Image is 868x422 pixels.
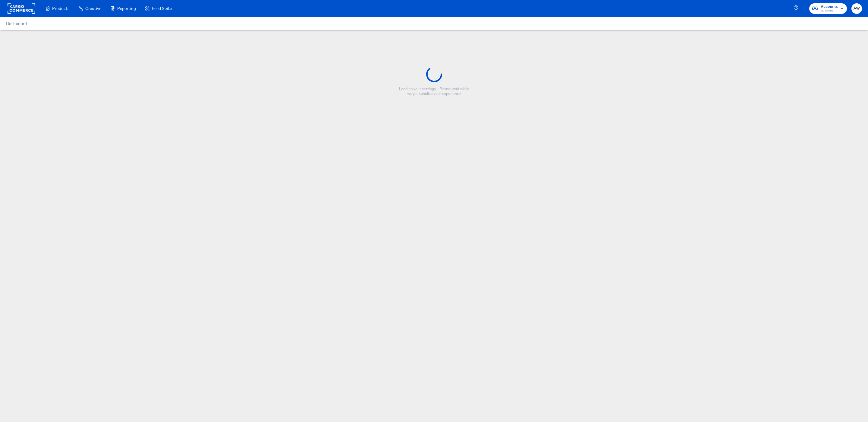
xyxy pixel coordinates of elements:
button: AW [851,3,862,14]
span: AW [854,5,860,12]
span: JD Sports [821,8,838,13]
span: Feed Suite [152,6,172,11]
span: Reporting [117,6,136,11]
span: Products [52,6,69,11]
a: Dashboard [6,21,27,26]
span: Creative [85,6,101,11]
span: Accounts [821,4,838,10]
button: AccountsJD Sports [809,3,847,14]
div: Loading your settings... Please wait while we personalise your experience [396,86,472,96]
